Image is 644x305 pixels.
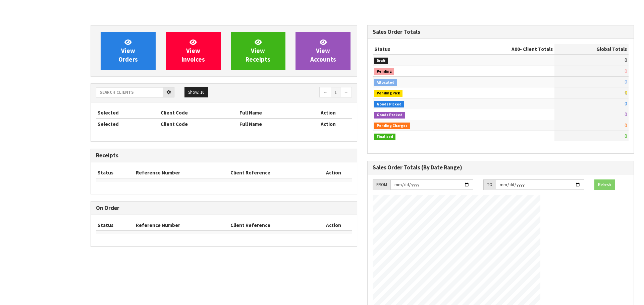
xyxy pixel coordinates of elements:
[594,179,615,190] button: Refresh
[304,119,352,129] th: Action
[184,87,208,98] button: Show: 10
[319,87,331,98] a: ←
[625,89,627,96] span: 0
[134,220,229,231] th: Reference Number
[159,119,238,129] th: Client Code
[315,220,352,231] th: Action
[310,38,336,63] span: View Accounts
[296,32,351,70] a: ViewAccounts
[159,107,238,118] th: Client Code
[340,87,352,98] a: →
[238,107,304,118] th: Full Name
[96,107,159,118] th: Selected
[96,119,159,129] th: Selected
[625,111,627,118] span: 0
[331,87,340,98] a: 1
[625,79,627,85] span: 0
[238,119,304,129] th: Full Name
[246,38,270,63] span: View Receipts
[304,107,352,118] th: Action
[96,87,163,97] input: Search clients
[374,134,395,140] span: Finalised
[373,44,457,55] th: Status
[625,68,627,74] span: 0
[96,152,352,159] h3: Receipts
[229,220,315,231] th: Client Reference
[101,32,156,70] a: ViewOrders
[315,167,352,178] th: Action
[625,100,627,107] span: 0
[96,167,134,178] th: Status
[374,112,405,119] span: Goods Packed
[373,29,629,35] h3: Sales Order Totals
[118,38,138,63] span: View Orders
[374,123,410,129] span: Pending Charges
[134,167,229,178] th: Reference Number
[373,164,629,171] h3: Sales Order Totals (By Date Range)
[374,101,404,108] span: Goods Picked
[512,46,520,52] span: A00
[96,205,352,211] h3: On Order
[483,179,496,190] div: TO
[229,87,352,99] nav: Page navigation
[166,32,221,70] a: ViewInvoices
[374,58,388,64] span: Draft
[625,57,627,63] span: 0
[229,167,315,178] th: Client Reference
[373,179,390,190] div: FROM
[374,90,402,97] span: Pending Pick
[181,38,205,63] span: View Invoices
[625,122,627,129] span: 0
[231,32,286,70] a: ViewReceipts
[625,133,627,139] span: 0
[554,44,629,55] th: Global Totals
[96,220,134,231] th: Status
[374,79,397,86] span: Allocated
[457,44,554,55] th: - Client Totals
[374,68,394,75] span: Pending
